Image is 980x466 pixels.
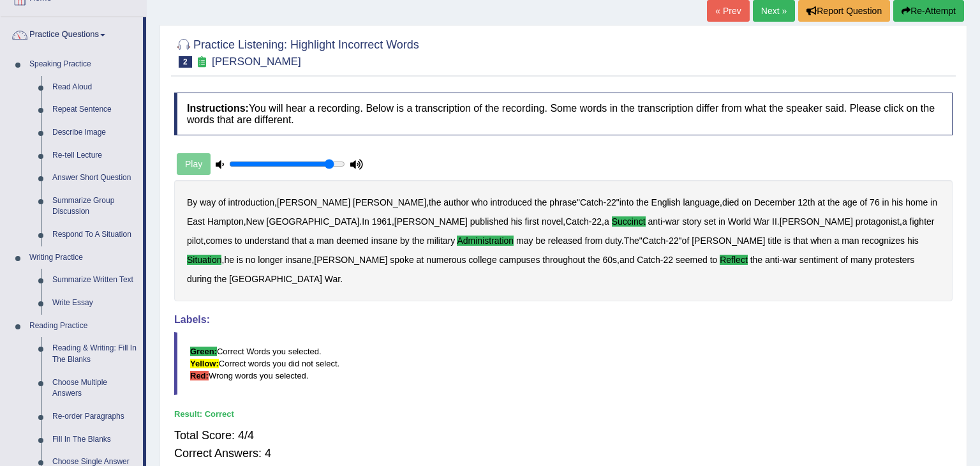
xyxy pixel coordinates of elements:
[47,144,143,167] a: Re-tell Lecture
[676,255,708,265] b: seemed
[840,255,848,265] b: of
[624,236,639,246] b: The
[47,337,143,371] a: Reading & Writing: Fill In The Blanks
[47,190,143,223] a: Summarize Group Discussion
[187,236,204,246] b: pilot
[47,292,143,315] a: Write Essay
[648,216,662,227] b: anti
[443,197,469,207] b: author
[584,236,602,246] b: from
[47,269,143,292] a: Summarize Written Text
[580,197,604,207] b: Catch
[47,76,143,99] a: Read Aloud
[47,405,143,428] a: Re-order Paragraphs
[602,255,617,265] b: 60s
[548,236,583,246] b: released
[426,255,466,265] b: numerous
[316,236,334,246] b: man
[500,255,540,265] b: campuses
[902,216,907,227] b: a
[882,197,889,207] b: in
[782,255,797,265] b: war
[187,103,249,114] b: Instructions:
[24,246,143,269] a: Writing Practice
[549,197,577,207] b: phrase
[228,197,274,207] b: introduction
[229,274,322,284] b: [GEOGRAPHIC_DATA]
[429,197,441,207] b: the
[683,197,720,207] b: language
[542,255,585,265] b: throughout
[427,236,455,246] b: military
[905,197,928,207] b: home
[468,255,496,265] b: college
[174,180,953,301] div: , , " - " , , . , , - , - . , , . " - " , , , - - .
[258,255,283,265] b: longer
[394,216,468,227] b: [PERSON_NAME]
[907,236,919,246] b: his
[604,216,609,227] b: a
[754,216,769,227] b: War
[768,236,782,246] b: title
[588,255,600,265] b: the
[325,274,340,284] b: War
[1,17,143,49] a: Practice Questions
[870,197,880,207] b: 76
[457,236,514,246] b: administration
[174,314,953,326] h4: Labels:
[511,216,523,227] b: his
[267,216,360,227] b: [GEOGRAPHIC_DATA]
[372,216,392,227] b: 1961
[637,255,660,265] b: Catch
[371,236,397,246] b: insane
[400,236,410,246] b: by
[910,216,935,227] b: fighter
[850,255,872,265] b: many
[187,216,205,227] b: East
[620,255,634,265] b: and
[24,53,143,76] a: Speaking Practice
[47,98,143,121] a: Repeat Sentence
[793,236,808,246] b: that
[470,216,509,227] b: published
[187,255,221,265] b: situation
[842,236,859,246] b: man
[174,36,419,68] h2: Practice Listening: Highlight Incorrect Words
[612,216,646,227] b: succinct
[663,255,673,265] b: 22
[817,197,825,207] b: at
[754,197,796,207] b: December
[47,372,143,405] a: Choose Multiple Answers
[784,236,791,246] b: is
[772,216,777,227] b: II
[828,197,840,207] b: the
[718,216,725,227] b: in
[799,255,838,265] b: sentiment
[542,216,563,227] b: novel
[190,371,209,380] b: Red:
[861,236,905,246] b: recognizes
[214,274,226,284] b: the
[235,236,242,246] b: to
[207,216,244,227] b: Hampton
[798,197,815,207] b: 12th
[856,216,900,227] b: protagonist
[642,236,666,246] b: Catch
[277,197,350,207] b: [PERSON_NAME]
[195,56,209,68] small: Exam occurring question
[47,223,143,246] a: Respond To A Situation
[636,197,648,207] b: the
[835,236,840,246] b: a
[682,216,701,227] b: story
[471,197,488,207] b: who
[516,236,533,246] b: may
[750,255,762,265] b: the
[780,216,853,227] b: [PERSON_NAME]
[741,197,752,207] b: on
[292,236,306,246] b: that
[314,255,387,265] b: [PERSON_NAME]
[246,216,264,227] b: New
[47,167,143,190] a: Answer Short Question
[665,216,680,227] b: war
[212,56,301,68] small: [PERSON_NAME]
